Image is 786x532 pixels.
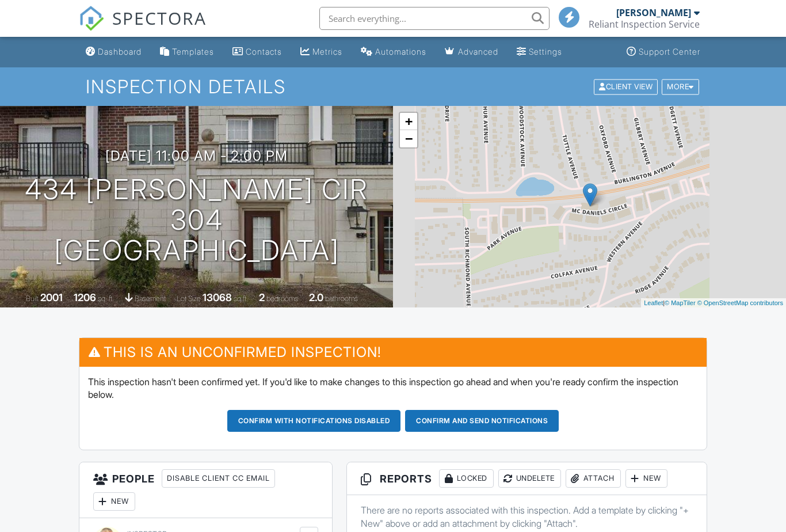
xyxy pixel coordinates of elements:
[88,375,699,401] p: This inspection hasn't been confirmed yet. If you'd like to make changes to this inspection go ah...
[405,410,559,432] button: Confirm and send notifications
[440,41,503,63] a: Advanced
[266,294,298,303] span: bedrooms
[155,41,219,63] a: Templates
[662,79,699,94] div: More
[325,294,358,303] span: bathrooms
[529,47,562,56] div: Settings
[227,410,401,432] button: Confirm with notifications disabled
[98,47,142,56] div: Dashboard
[697,299,783,306] a: © OpenStreetMap contributors
[616,7,691,18] div: [PERSON_NAME]
[296,41,347,63] a: Metrics
[593,82,661,90] a: Client View
[566,469,621,488] div: Attach
[79,6,104,31] img: The Best Home Inspection Software - Spectora
[81,41,146,63] a: Dashboard
[246,47,282,56] div: Contacts
[312,47,342,56] div: Metrics
[644,299,663,306] a: Leaflet
[375,47,426,56] div: Automations
[309,291,323,303] div: 2.0
[356,41,431,63] a: Automations (Basic)
[162,469,275,488] div: Disable Client CC Email
[361,504,693,530] p: There are no reports associated with this inspection. Add a template by clicking "+ New" above or...
[625,469,667,488] div: New
[74,291,96,303] div: 1206
[93,492,135,511] div: New
[79,16,207,40] a: SPECTORA
[18,174,375,265] h1: 434 [PERSON_NAME] Cir 304 [GEOGRAPHIC_DATA]
[177,294,201,303] span: Lot Size
[135,294,166,303] span: basement
[234,294,248,303] span: sq.ft.
[86,77,700,97] h1: Inspection Details
[98,294,114,303] span: sq. ft.
[622,41,705,63] a: Support Center
[439,469,494,488] div: Locked
[26,294,39,303] span: Built
[172,47,214,56] div: Templates
[639,47,700,56] div: Support Center
[79,338,707,366] h3: This is an Unconfirmed Inspection!
[498,469,561,488] div: Undelete
[458,47,498,56] div: Advanced
[112,6,207,30] span: SPECTORA
[589,18,700,30] div: Reliant Inspection Service
[347,462,707,495] h3: Reports
[105,148,288,164] h3: [DATE] 11:00 am - 2:00 pm
[400,113,417,130] a: Zoom in
[319,7,550,30] input: Search everything...
[400,130,417,147] a: Zoom out
[594,79,658,94] div: Client View
[512,41,567,63] a: Settings
[641,298,786,308] div: |
[259,291,265,303] div: 2
[40,291,63,303] div: 2001
[228,41,287,63] a: Contacts
[203,291,232,303] div: 13068
[79,462,332,518] h3: People
[665,299,696,306] a: © MapTiler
